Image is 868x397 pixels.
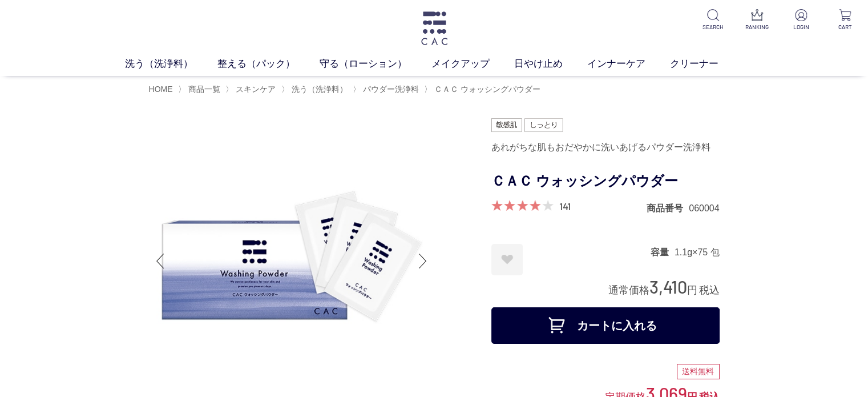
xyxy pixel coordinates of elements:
[491,138,720,157] div: あれがちな肌もおだやかに洗いあげるパウダー洗浄料
[670,57,743,71] a: クリーナー
[743,9,771,31] a: RANKING
[831,9,859,31] a: CART
[787,9,815,31] a: LOGIN
[514,57,587,71] a: 日やけ止め
[491,307,720,344] button: カートに入れる
[225,84,278,95] li: 〉
[292,85,348,94] span: 洗う（洗浄料）
[432,85,540,94] a: ＣＡＣ ウォッシングパウダー
[217,57,320,71] a: 整える（パック）
[18,18,27,27] img: logo_orange.svg
[649,276,687,297] span: 3,410
[431,57,514,71] a: メイクアップ
[647,202,689,214] dt: 商品番号
[51,69,95,76] div: ドメイン概要
[281,84,350,95] li: 〉
[687,284,697,296] span: 円
[125,57,217,71] a: 洗う（洗浄料）
[186,85,220,94] a: 商品一覧
[424,84,543,95] li: 〉
[675,246,720,258] dd: 1.1g×75 包
[743,23,771,31] p: RANKING
[353,84,422,95] li: 〉
[651,246,675,258] dt: 容量
[491,244,523,275] a: お気に入りに登録する
[30,30,132,40] div: ドメイン: [DOMAIN_NAME]
[831,23,859,31] p: CART
[689,202,719,214] dd: 060004
[524,118,562,132] img: しっとり
[608,284,649,296] span: 通常価格
[120,67,129,77] img: tab_keywords_by_traffic_grey.svg
[411,238,434,284] div: Next slide
[787,23,815,31] p: LOGIN
[32,18,56,27] div: v 4.0.25
[178,84,223,95] li: 〉
[289,85,348,94] a: 洗う（洗浄料）
[236,85,276,94] span: スキンケア
[699,9,727,31] a: SEARCH
[419,11,449,45] img: logo
[18,30,27,40] img: website_grey.svg
[699,23,727,31] p: SEARCH
[434,85,540,94] span: ＣＡＣ ウォッシングパウダー
[677,364,720,380] div: 送料無料
[188,85,220,94] span: 商品一覧
[149,85,173,94] a: HOME
[363,85,419,94] span: パウダー洗浄料
[39,67,48,77] img: tab_domain_overview_orange.svg
[361,85,419,94] a: パウダー洗浄料
[699,284,720,296] span: 税込
[320,57,431,71] a: 守る（ローション）
[491,169,720,194] h1: ＣＡＣ ウォッシングパウダー
[491,118,522,132] img: 敏感肌
[559,200,571,212] a: 141
[233,85,276,94] a: スキンケア
[132,69,184,76] div: キーワード流入
[587,57,670,71] a: インナーケア
[149,238,172,284] div: Previous slide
